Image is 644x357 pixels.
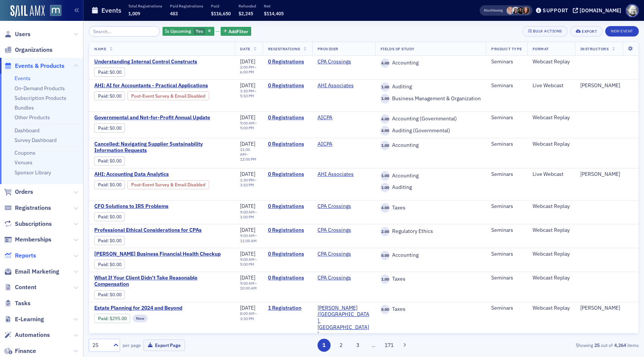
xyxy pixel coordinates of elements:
div: Seminars [491,59,522,65]
span: : [98,93,110,99]
span: CPA Crossings [318,251,364,258]
span: Business Management & Organization [389,95,481,102]
time: 1:30 PM [240,177,254,183]
div: – [240,210,257,219]
span: [DATE] [240,274,255,281]
span: Is Upcoming [165,28,191,34]
span: 4.00 [381,126,390,135]
div: Seminars [491,305,522,312]
time: 5:00 PM [240,125,254,130]
span: Accounting [389,173,419,179]
a: Tasks [4,299,31,307]
div: Live Webcast [533,171,570,178]
span: $114,405 [264,10,284,16]
span: Product Type [491,46,522,51]
div: – [240,257,257,267]
a: Events & Products [4,62,64,70]
a: Automations [4,331,50,339]
a: [PERSON_NAME] Business Financial Health Checkup [94,251,221,258]
span: Registrations [268,46,300,51]
span: Content [15,283,37,291]
span: AHI: Accounting Data Analytics [94,171,220,178]
div: Paid: 0 - $0 [94,67,125,76]
strong: 25 [593,342,601,348]
a: 0 Registrations [268,251,307,258]
a: Paid [98,158,107,164]
div: [PERSON_NAME] [580,82,620,89]
span: Estate Planning for 2024 and Beyond [94,305,220,312]
a: 0 Registrations [268,203,307,210]
span: Werner-Rocca (Flourtown, PA) [318,305,370,338]
button: 171 [383,339,396,352]
p: Paid [211,3,231,9]
span: Understanding Internal Control Constructs [94,59,220,65]
div: Paid: 1 - $29500 [94,314,130,323]
a: AHI: Accounting Data Analytics [94,171,230,178]
time: 5:00 PM [240,262,254,267]
div: Webcast Replay [533,59,570,65]
span: 4.00 [381,59,390,68]
span: Taxes [389,276,405,282]
div: Also [484,8,491,13]
span: Finance [15,347,36,355]
span: Instructors [580,46,609,51]
div: Seminars [491,82,522,89]
a: Dashboard [15,127,40,134]
p: Total Registrations [128,3,162,9]
time: 12:00 PM [240,157,256,162]
time: 3:30 PM [240,88,254,94]
a: 1 Registration [268,305,307,312]
div: – [240,178,257,187]
span: AICPA [318,114,364,121]
time: 3:30 PM [240,316,254,321]
div: New [133,315,148,322]
span: Accounting [389,252,419,259]
div: – [240,65,257,75]
div: Post-Event Survey [127,91,209,100]
a: SailAMX [10,5,45,17]
a: [PERSON_NAME] ([GEOGRAPHIC_DATA], [GEOGRAPHIC_DATA]) [318,305,370,338]
span: 1,009 [128,10,140,16]
span: $0.00 [110,93,121,99]
a: Paid [98,262,107,267]
span: Users [15,30,31,38]
div: Webcast Replay [533,141,570,148]
span: 8.00 [381,305,390,314]
a: Other Products [15,114,50,121]
span: : [98,158,110,164]
span: $0.00 [110,238,121,243]
span: : [98,238,110,243]
a: Content [4,283,37,291]
button: Bulk Actions [523,26,568,37]
button: New Event [605,26,639,37]
span: : [98,125,110,131]
a: Paid [98,214,107,219]
a: Professional Ethical Considerations for CPAs [94,227,220,234]
a: Memberships [4,236,51,244]
a: Events [15,75,31,82]
div: – [240,281,257,291]
time: 9:00 AM [240,120,255,126]
div: – [240,89,257,98]
div: Post-Event Survey [127,180,209,189]
a: Venues [15,159,32,166]
div: Seminars [491,141,522,148]
a: Email Marketing [4,268,59,276]
a: CPA Crossings [318,251,351,258]
time: 9:00 AM [240,209,255,215]
div: – [240,121,257,130]
time: 9:00 AM [240,233,255,238]
span: Name [94,46,106,51]
a: [PERSON_NAME] [580,305,620,312]
span: : [98,182,110,187]
span: : [98,69,110,75]
span: $0.00 [110,182,121,187]
a: Organizations [4,46,53,54]
time: 10:00 AM [240,285,257,291]
a: Subscriptions [4,220,52,228]
div: [DOMAIN_NAME] [580,7,621,14]
span: $116,650 [211,10,231,16]
p: Refunded [239,3,256,9]
a: Paid [98,69,107,75]
div: Paid: 0 - $0 [94,91,125,100]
